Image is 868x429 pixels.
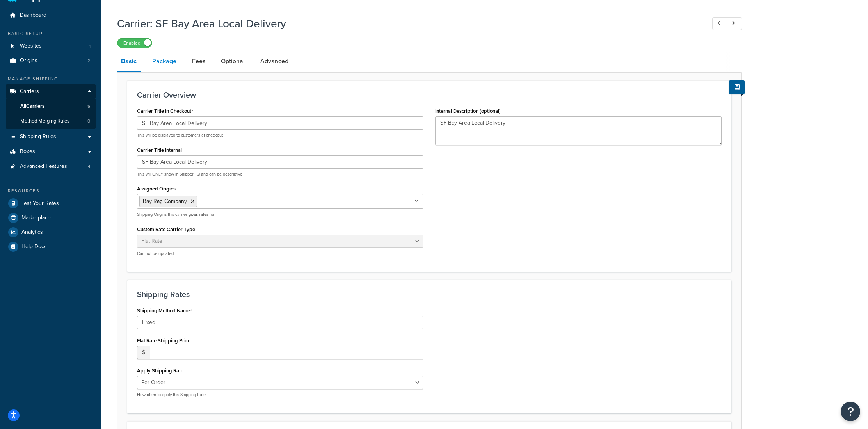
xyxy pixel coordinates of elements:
[217,52,249,71] a: Optional
[6,144,96,159] a: Boxes
[6,225,96,239] a: Analytics
[137,91,722,99] h3: Carrier Overview
[20,118,69,125] span: Method Merging Rules
[20,163,67,170] span: Advanced Features
[20,12,46,19] span: Dashboard
[137,308,192,314] label: Shipping Method Name
[137,368,183,374] label: Apply Shipping Rate
[20,103,44,110] span: All Carriers
[6,39,96,53] li: Websites
[89,43,91,50] span: 1
[137,212,423,217] p: Shipping Origins this carrier gives rates for
[117,16,698,31] h1: Carrier: SF Bay Area Local Delivery
[21,200,59,207] span: Test Your Rates
[6,196,96,210] a: Test Your Rates
[6,39,96,53] a: Websites1
[6,53,96,68] li: Origins
[21,229,43,236] span: Analytics
[729,80,745,94] button: Show Help Docs
[6,211,96,225] a: Marketplace
[6,76,96,82] div: Manage Shipping
[117,38,152,48] label: Enabled
[21,215,51,221] span: Marketplace
[6,99,96,114] a: AllCarriers5
[137,251,423,256] p: Can not be updated
[6,188,96,194] div: Resources
[117,52,141,72] a: Basic
[6,130,96,144] a: Shipping Rules
[6,159,96,174] a: Advanced Features4
[137,290,722,299] h3: Shipping Rates
[6,84,96,99] a: Carriers
[6,114,96,128] a: Method Merging Rules0
[88,163,91,170] span: 4
[20,43,42,50] span: Websites
[137,132,423,138] p: This will be displayed to customers at checkout
[21,244,47,250] span: Help Docs
[88,57,91,64] span: 2
[143,197,187,205] span: Bay Rag Company
[20,134,56,140] span: Shipping Rules
[137,338,190,344] label: Flat Rate Shipping Price
[137,226,195,232] label: Custom Rate Carrier Type
[137,346,150,359] span: $
[137,108,193,114] label: Carrier Title in Checkout
[712,17,727,30] a: Previous Record
[727,17,742,30] a: Next Record
[6,159,96,174] li: Advanced Features
[87,118,90,125] span: 0
[137,186,176,192] label: Assigned Origins
[256,52,292,71] a: Advanced
[6,240,96,254] a: Help Docs
[435,108,501,114] label: Internal Description (optional)
[6,53,96,68] a: Origins2
[20,148,35,155] span: Boxes
[6,8,96,23] a: Dashboard
[6,114,96,128] li: Method Merging Rules
[841,402,860,421] button: Open Resource Center
[137,392,423,398] p: How often to apply this Shipping Rate
[20,57,37,64] span: Origins
[87,103,90,110] span: 5
[6,84,96,129] li: Carriers
[137,147,182,153] label: Carrier Title Internal
[20,88,39,95] span: Carriers
[6,30,96,37] div: Basic Setup
[435,116,722,145] textarea: SF Bay Area Local Delivery
[188,52,209,71] a: Fees
[148,52,180,71] a: Package
[137,171,423,177] p: This will ONLY show in ShipperHQ and can be descriptive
